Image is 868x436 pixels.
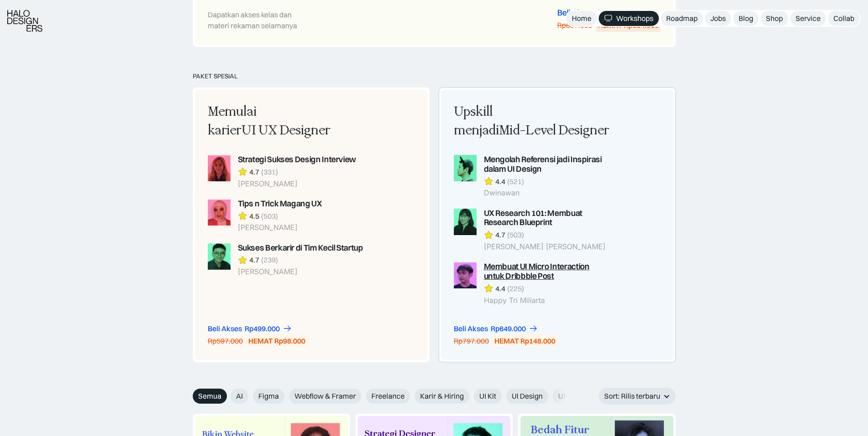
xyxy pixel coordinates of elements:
[249,255,259,265] div: 4.7
[495,284,505,293] div: 4.4
[661,11,703,26] a: Roadmap
[566,11,597,26] a: Home
[193,72,676,80] div: PAKET SPESIAL
[208,324,292,333] a: Beli AksesRp499.000
[454,155,611,198] a: Mengolah Referensi jadi Inspirasi dalam UI Design4.4(521)Dwinawan
[258,391,279,401] span: Figma
[557,8,594,18] div: Beli Akses
[454,324,538,333] a: Beli AksesRp649.000
[238,199,322,209] div: Tips n Trick Magang UX
[666,14,698,23] div: Roadmap
[491,324,526,333] div: Rp649.000
[454,262,611,305] a: Membuat UI Micro Interaction untuk Dribbble Post4.4(225)Happy Tri Miliarta
[739,14,753,23] div: Blog
[616,14,653,23] div: Workshops
[833,14,854,23] div: Collab
[261,167,278,177] div: (331)
[710,14,726,23] div: Jobs
[248,336,305,346] div: HEMAT Rp98.000
[760,11,788,26] a: Shop
[499,123,609,138] span: Mid-Level Designer
[507,177,524,186] div: (521)
[599,11,659,26] a: Workshops
[208,9,311,31] div: Dapatkan akses kelas dan materi rekaman selamanya
[238,243,363,253] div: Sukses Berkarir di Tim Kecil Startup
[495,230,505,240] div: 4.7
[454,336,489,346] div: Rp797.000
[766,14,783,23] div: Shop
[294,391,356,401] span: Webflow & Framer
[484,189,611,197] div: Dwinawan
[484,209,611,228] div: UX Research 101: Membuat Research Blueprint
[249,211,259,221] div: 4.5
[420,391,464,401] span: Karir & Hiring
[208,243,365,277] a: Sukses Berkarir di Tim Kecil Startup4.7(239)[PERSON_NAME]
[208,199,365,232] a: Tips n Trick Magang UX4.5(503)[PERSON_NAME]
[208,103,365,140] div: Memulai karier
[371,391,405,401] span: Freelance
[238,267,363,276] div: [PERSON_NAME]
[238,155,356,164] div: Strategi Sukses Design Interview
[454,103,611,140] div: Upskill menjadi
[705,11,731,26] a: Jobs
[790,11,826,26] a: Service
[479,391,496,401] span: UI Kit
[484,296,611,305] div: Happy Tri Miliarta
[572,14,591,23] div: Home
[484,262,611,281] div: Membuat UI Micro Interaction untuk Dribbble Post
[599,388,676,405] div: Sort: Rilis terbaru
[512,391,543,401] span: UI Design
[208,324,242,333] div: Beli Akses
[249,167,259,177] div: 4.7
[238,180,356,188] div: [PERSON_NAME]
[597,8,636,18] div: Rp763.000
[238,223,322,232] div: [PERSON_NAME]
[193,389,571,404] form: Email Form
[558,391,592,401] span: UX Design
[484,155,611,174] div: Mengolah Referensi jadi Inspirasi dalam UI Design
[604,391,660,401] div: Sort: Rilis terbaru
[557,21,592,30] div: Rp897.000
[261,255,278,265] div: (239)
[557,8,648,18] a: Beli AksesRp763.000
[495,177,505,186] div: 4.4
[245,324,280,333] div: Rp499.000
[454,324,488,333] div: Beli Akses
[796,14,821,23] div: Service
[454,209,611,251] a: UX Research 101: Membuat Research Blueprint4.7(503)[PERSON_NAME] [PERSON_NAME]
[494,336,555,346] div: HEMAT Rp148.000
[236,391,243,401] span: AI
[241,123,330,138] span: UI UX Designer
[198,391,221,401] span: Semua
[828,11,860,26] a: Collab
[261,211,278,221] div: (503)
[733,11,759,26] a: Blog
[208,155,365,188] a: Strategi Sukses Design Interview4.7(331)[PERSON_NAME]
[484,242,611,251] div: [PERSON_NAME] [PERSON_NAME]
[507,284,524,293] div: (225)
[208,336,243,346] div: Rp597.000
[507,230,524,240] div: (503)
